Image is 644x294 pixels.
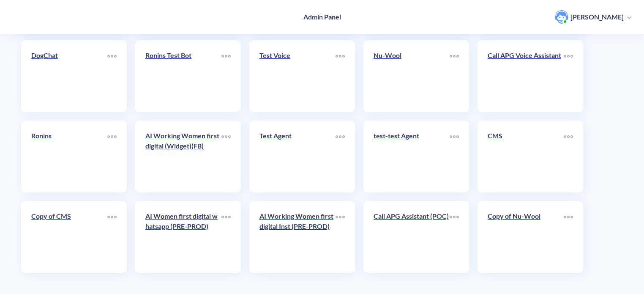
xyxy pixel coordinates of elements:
[31,211,107,263] a: Copy of CMS
[31,50,107,60] p: DogChat
[488,211,564,263] a: Copy of Nu-Wool
[374,131,450,141] p: test-test Agent
[374,211,450,221] p: Call APG Assistant (POC)
[145,131,221,151] p: AI Working Women first digital (Widget)(FB)
[145,131,221,182] a: AI Working Women first digital (Widget)(FB)
[488,131,564,141] p: CMS
[555,10,568,24] img: user photo
[259,211,336,263] a: AI Working Women first digital Inst (PRE-PROD)
[488,50,564,60] p: Call APG Voice Assistant
[488,211,564,221] p: Copy of Nu-Wool
[145,50,221,102] a: Ronins Test Bot
[31,50,107,102] a: DogChat
[374,211,450,263] a: Call APG Assistant (POC)
[551,9,636,25] button: user photo[PERSON_NAME]
[488,131,564,182] a: CMS
[374,131,450,182] a: test-test Agent
[145,211,221,231] p: AI Women first digital whatsapp (PRE-PROD)
[145,50,221,60] p: Ronins Test Bot
[259,131,336,182] a: Test Agent
[259,50,336,102] a: Test Voice
[145,211,221,263] a: AI Women first digital whatsapp (PRE-PROD)
[570,12,624,22] p: [PERSON_NAME]
[31,131,107,141] p: Ronins
[303,13,341,21] h4: Admin Panel
[259,50,336,60] p: Test Voice
[31,211,107,221] p: Copy of CMS
[259,211,336,231] p: AI Working Women first digital Inst (PRE-PROD)
[31,131,107,182] a: Ronins
[488,50,564,102] a: Call APG Voice Assistant
[374,50,450,60] p: Nu-Wool
[374,50,450,102] a: Nu-Wool
[259,131,336,141] p: Test Agent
